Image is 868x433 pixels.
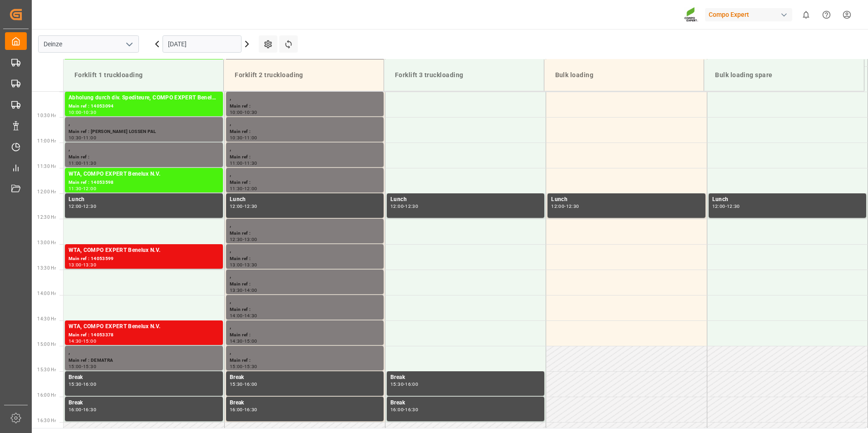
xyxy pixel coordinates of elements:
span: 13:30 Hr [37,266,56,271]
div: 14:30 [244,314,257,318]
span: 16:00 Hr [37,393,56,398]
div: , [230,119,380,128]
button: Compo Expert [705,6,796,23]
div: - [243,339,244,343]
div: 16:00 [69,408,82,412]
div: 12:00 [551,204,564,208]
div: Bulk loading [552,67,697,84]
div: 14:30 [230,339,243,343]
div: - [82,263,83,267]
div: , [69,348,219,357]
span: 12:00 Hr [37,189,56,194]
div: 11:00 [69,161,82,165]
div: 12:30 [83,204,96,208]
div: 11:00 [230,161,243,165]
div: Compo Expert [705,8,792,21]
div: , [69,119,219,128]
div: Main ref : [230,103,380,110]
div: - [82,161,83,165]
div: 11:30 [83,161,96,165]
div: , [230,322,380,331]
span: 11:30 Hr [37,164,56,169]
div: Main ref : [230,128,380,136]
div: Forklift 1 truckloading [71,67,216,84]
div: , [69,144,219,153]
div: 10:00 [69,110,82,114]
div: 16:00 [83,382,96,386]
div: - [243,314,244,318]
div: 15:30 [83,364,96,369]
div: 13:30 [83,263,96,267]
div: 12:00 [712,204,725,208]
div: Main ref : [230,306,380,314]
div: 13:30 [230,288,243,292]
div: 12:00 [390,204,404,208]
div: WTA, COMPO EXPERT Benelux N.V. [69,170,219,179]
div: Main ref : [230,179,380,187]
div: 12:30 [244,204,257,208]
div: 12:30 [405,204,418,208]
div: - [82,339,83,343]
span: 14:00 Hr [37,291,56,296]
span: 15:00 Hr [37,342,56,347]
span: 15:30 Hr [37,367,56,372]
div: 16:00 [230,408,243,412]
div: Break [69,373,219,382]
div: 12:00 [244,187,257,191]
div: 10:30 [83,110,96,114]
img: Screenshot%202023-09-29%20at%2010.02.21.png_1712312052.png [684,7,699,23]
span: 14:30 Hr [37,316,56,321]
div: 14:00 [244,288,257,292]
button: show 0 new notifications [796,5,816,25]
div: - [243,288,244,292]
div: 11:30 [230,187,243,191]
div: , [230,170,380,179]
div: Main ref : [230,255,380,263]
div: 10:30 [230,136,243,140]
div: - [82,364,83,369]
button: Help Center [816,5,837,25]
div: 15:30 [244,364,257,369]
div: - [404,408,405,412]
div: - [82,204,83,208]
div: Lunch [69,195,219,204]
div: - [243,136,244,140]
input: Type to search/select [38,35,139,53]
div: - [82,136,83,140]
div: Main ref : DEMATRA [69,357,219,364]
span: 12:30 Hr [37,215,56,220]
div: 16:00 [390,408,404,412]
div: Main ref : 14053599 [69,255,219,263]
div: , [230,93,380,103]
div: 11:00 [244,136,257,140]
div: Break [230,399,380,408]
div: 13:00 [230,263,243,267]
div: Main ref : [230,153,380,161]
div: 15:00 [83,339,96,343]
button: open menu [122,37,136,51]
div: - [243,408,244,412]
div: Forklift 3 truckloading [391,67,537,84]
div: , [230,221,380,230]
div: Abholung durch div. Spediteure, COMPO EXPERT Benelux N.V. [69,93,219,103]
div: - [564,204,566,208]
div: - [725,204,727,208]
div: 10:30 [244,110,257,114]
div: WTA, COMPO EXPERT Benelux N.V. [69,246,219,255]
div: 15:30 [390,382,404,386]
div: - [243,110,244,114]
div: - [243,204,244,208]
div: Break [390,399,541,408]
div: 13:30 [244,263,257,267]
div: 11:30 [69,187,82,191]
div: 10:30 [69,136,82,140]
div: Forklift 2 truckloading [231,67,376,84]
div: Main ref : 14053378 [69,331,219,339]
div: Lunch [390,195,541,204]
span: 10:30 Hr [37,113,56,118]
div: - [82,408,83,412]
div: - [243,187,244,191]
div: 13:00 [244,237,257,241]
div: 10:00 [230,110,243,114]
div: 16:30 [244,408,257,412]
